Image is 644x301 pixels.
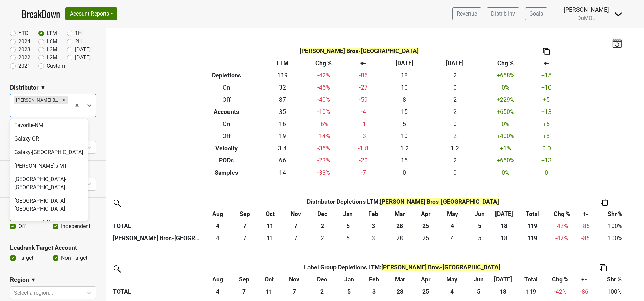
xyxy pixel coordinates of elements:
img: filter [111,197,122,208]
th: +- [531,57,563,69]
th: [DATE] [430,57,480,69]
div: 11 [260,234,280,243]
div: 2 [311,234,334,243]
th: Off [188,130,265,142]
th: Oct: activate to sort column ascending [257,273,281,285]
td: -33 % [300,167,347,179]
td: -14 % [300,130,347,142]
td: 3.48 [361,232,386,244]
td: 119 [265,69,300,81]
th: Off [188,94,265,106]
td: 14 [265,167,300,179]
td: +10 [531,81,563,94]
th: Velocity [188,142,265,154]
label: Off [18,222,26,230]
th: Apr: activate to sort column ascending [413,208,438,220]
label: L6M [47,37,57,46]
td: 16 [265,118,300,130]
td: +8 [531,130,563,142]
th: 25 [413,220,438,232]
th: Nov: activate to sort column ascending [282,208,309,220]
div: 5 [337,234,359,243]
a: BreakDown [22,7,60,21]
th: Jun: activate to sort column ascending [467,208,492,220]
label: 2H [75,37,82,46]
th: 4 [438,285,466,298]
div: [GEOGRAPHIC_DATA]-[GEOGRAPHIC_DATA] [10,173,88,194]
h3: Region [10,276,29,283]
th: Chg %: activate to sort column ascending [549,208,574,220]
td: 15 [379,106,429,118]
div: 28 [388,234,412,243]
th: May: activate to sort column ascending [438,273,466,285]
td: 2 [430,94,480,106]
td: +1 % [480,142,530,154]
td: 32 [265,81,300,94]
label: L3M [47,46,57,54]
th: Chg %: activate to sort column ascending [547,273,573,285]
td: -42 % [300,69,347,81]
th: Apr: activate to sort column ascending [413,273,438,285]
th: Oct: activate to sort column ascending [258,208,282,220]
h3: Leadrank Target Account [10,244,96,251]
img: Copy to clipboard [600,264,607,271]
th: 11 [257,285,281,298]
th: 25 [413,285,438,298]
td: 15 [379,154,429,167]
label: YTD [18,29,29,37]
th: Chg % [300,57,347,69]
th: Dec: activate to sort column ascending [309,208,335,220]
td: 0 [379,167,429,179]
div: 7 [233,234,257,243]
td: +658 % [480,69,530,81]
td: -35 % [300,142,347,154]
th: Mar: activate to sort column ascending [386,273,413,285]
th: 7 [281,285,307,298]
h3: Distributor [10,84,38,91]
td: -3 [347,130,379,142]
td: -1.8 [347,142,379,154]
td: 19 [265,130,300,142]
td: -23 % [300,154,347,167]
span: -86 [581,223,590,229]
label: Target [18,254,33,262]
img: Copy to clipboard [601,199,608,206]
td: +15 [531,69,563,81]
td: 5.33 [335,232,360,244]
th: Dec: activate to sort column ascending [307,273,337,285]
th: On [188,118,265,130]
td: +400 % [480,130,530,142]
div: [GEOGRAPHIC_DATA]-[GEOGRAPHIC_DATA] [10,194,88,216]
td: 1.2 [430,142,480,154]
label: 2024 [18,37,30,46]
th: 4 [438,220,467,232]
th: May: activate to sort column ascending [438,208,467,220]
td: 0 [430,118,480,130]
th: 119 [515,285,547,298]
th: Total: activate to sort column ascending [515,273,547,285]
div: International-AL [10,216,88,229]
th: Aug: activate to sort column ascending [204,208,232,220]
span: -42% [555,223,568,229]
td: 0 % [480,81,530,94]
span: -86 [580,288,588,295]
th: Nov: activate to sort column ascending [281,273,307,285]
th: Sep: activate to sort column ascending [232,208,258,220]
td: 4.65 [467,232,492,244]
td: 100% [597,220,634,232]
img: Copy to clipboard [543,48,550,55]
th: Feb: activate to sort column ascending [361,208,386,220]
th: Jul: activate to sort column ascending [492,208,516,220]
td: -27 [347,81,379,94]
div: Remove Johnson Bros-MN [60,96,68,104]
th: Mar: activate to sort column ascending [386,208,413,220]
label: [DATE] [75,54,91,62]
th: 119 [516,220,549,232]
td: 87 [265,94,300,106]
td: 5 [379,118,429,130]
td: 0 % [480,167,530,179]
label: 1H [75,29,82,37]
th: 28 [386,220,413,232]
td: -1 [347,118,379,130]
div: [PERSON_NAME] Bros-[GEOGRAPHIC_DATA] [14,96,60,104]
